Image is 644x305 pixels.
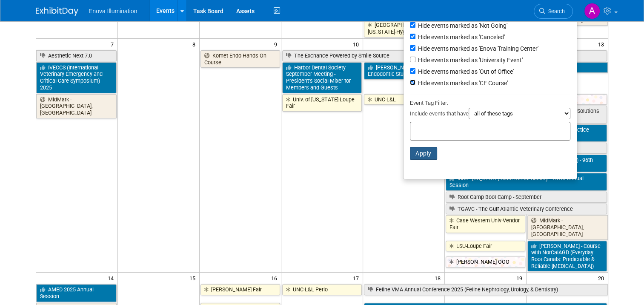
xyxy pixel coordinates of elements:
a: [PERSON_NAME] Endodontic Study Club [364,62,444,80]
span: 9 [273,39,281,49]
a: MidMark - [GEOGRAPHIC_DATA], [GEOGRAPHIC_DATA] [36,94,117,118]
span: 7 [110,39,117,49]
span: 16 [270,273,281,283]
a: Aesthetic Next 7.0 [36,50,117,61]
span: 14 [107,273,117,283]
label: Hide events marked as 'University Event' [416,56,523,64]
a: Univ. of [US_STATE]-Loupe Fair [282,94,362,112]
label: Hide events marked as 'Enova Training Center' [416,44,538,53]
a: Komet Endo Hands-On Course [200,50,280,68]
div: Event Tag Filter: [410,98,570,108]
a: Case Western Univ-Vendor Fair [446,215,525,233]
a: [PERSON_NAME] - Course with NorCalAGD (Everyday Root Canals: Predictable & Reliable [MEDICAL_DATA]) [527,241,607,272]
span: 13 [597,39,608,49]
label: Hide events marked as 'CE Course' [416,79,508,87]
label: Hide events marked as 'Canceled' [416,33,505,41]
a: UNC-L&L Perio [282,284,362,295]
a: AMED 2025 Annual Session [36,284,117,302]
a: Feline VMA Annual Conference 2025 (Feline Nephrology, Urology, & Dentistry) [364,284,608,295]
a: IVECCS (International Veterinary Emergency and Critical Care Symposium) 2025 [36,62,117,93]
span: Enova Illumination [89,8,137,14]
img: Andrea Miller [584,3,600,19]
a: [PERSON_NAME] Fair [200,284,280,295]
a: Harbor Dental Society - September Meeting - President’s Social Mixer for Members and Guests [282,62,362,93]
span: 19 [515,273,526,283]
a: Search [534,4,573,19]
a: TGAVC - The Gulf Atlantic Veterinary Conference [446,204,607,215]
span: 17 [352,273,363,283]
span: 15 [189,273,199,283]
span: 20 [597,273,608,283]
span: 10 [352,39,363,49]
a: The Exchance Powered by Smile Source [282,50,607,61]
img: ExhibitDay [36,7,78,16]
span: Search [545,8,565,14]
div: Include events that have [410,108,570,122]
a: MidMark - [GEOGRAPHIC_DATA], [GEOGRAPHIC_DATA] [527,215,608,239]
span: 18 [434,273,444,283]
a: ISDS - [US_STATE] State Dental Society - 161st Annual Session [446,173,607,190]
button: Apply [410,147,437,160]
a: UNC-L&L [364,94,444,105]
label: Hide events marked as 'Out of Office' [416,67,514,76]
span: 8 [192,39,199,49]
a: LSU-Loupe Fair [446,241,525,252]
a: [PERSON_NAME] OOO [446,256,525,268]
a: Root Camp Boot Camp - September [446,192,607,203]
a: [GEOGRAPHIC_DATA][US_STATE]-Hyg. L&L [364,20,444,37]
label: Hide events marked as 'Not Going' [416,21,507,30]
